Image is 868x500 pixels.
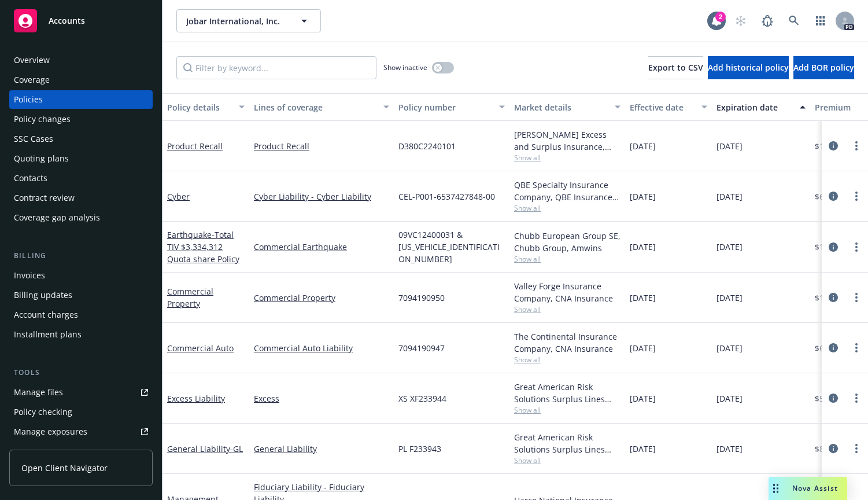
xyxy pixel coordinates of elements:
a: Policies [9,90,153,109]
a: Earthquake [167,229,239,264]
div: Installment plans [14,325,82,344]
button: Nova Assist [769,477,847,500]
span: Add historical policy [708,62,789,73]
a: Product Recall [254,140,389,152]
a: circleInformation [826,391,840,405]
div: Valley Forge Insurance Company, CNA Insurance [514,280,620,304]
div: Effective date [630,101,695,113]
a: Contacts [9,169,153,187]
span: Nova Assist [792,483,838,493]
button: Policy number [394,93,509,121]
span: [DATE] [630,443,656,455]
span: $13,733.00 [815,241,856,253]
a: Invoices [9,266,153,285]
a: Installment plans [9,325,153,344]
div: Manage files [14,383,63,402]
div: Market details [514,101,608,113]
a: circleInformation [826,139,840,153]
button: Export to CSV [648,56,703,79]
span: $13,100.00 [815,140,856,152]
span: [DATE] [716,190,743,203]
span: [DATE] [630,140,656,152]
span: CEL-P001-6537427848-00 [398,190,495,203]
span: $11,276.00 [815,292,856,304]
span: Show all [514,405,620,415]
div: Overview [14,51,50,69]
div: Invoices [14,266,45,285]
div: 2 [715,12,726,22]
a: circleInformation [826,341,840,355]
a: Quoting plans [9,149,153,168]
span: Jobar International, Inc. [186,15,286,27]
span: [DATE] [716,292,743,304]
a: Product Recall [167,141,223,152]
a: Contract review [9,189,153,207]
span: [DATE] [630,392,656,405]
span: [DATE] [716,342,743,354]
span: [DATE] [716,140,743,152]
span: [DATE] [630,190,656,203]
a: Commercial Property [254,292,389,304]
a: Commercial Property [167,286,213,309]
span: XS XF233944 [398,392,446,405]
a: Policy changes [9,110,153,128]
a: General Liability [254,443,389,455]
span: D380C2240101 [398,140,456,152]
div: Contract review [14,189,75,207]
button: Add BOR policy [793,56,854,79]
div: Billing [9,250,153,262]
span: [DATE] [630,292,656,304]
span: $6,290.52 [815,342,852,354]
span: Show all [514,203,620,213]
button: Lines of coverage [249,93,394,121]
div: Great American Risk Solutions Surplus Lines Insurance Company, Great American Insurance Group, Am... [514,381,620,405]
button: Policy details [162,93,249,121]
a: Policy checking [9,403,153,421]
button: Market details [509,93,625,121]
span: - Total TIV $3,334,312 Quota share Policy [167,229,239,264]
span: [DATE] [630,342,656,354]
button: Effective date [625,93,712,121]
a: Accounts [9,5,153,37]
div: Premium [815,101,862,113]
a: Cyber Liability - Cyber Liability [254,190,389,203]
span: Show all [514,153,620,163]
a: Commercial Earthquake [254,241,389,253]
div: Expiration date [716,101,793,113]
a: Billing updates [9,286,153,304]
div: Policies [14,90,43,109]
a: SSC Cases [9,130,153,148]
a: circleInformation [826,442,840,455]
a: more [849,240,863,254]
span: Show all [514,304,620,314]
a: Search [782,9,806,32]
div: Contacts [14,169,47,187]
button: Expiration date [712,93,810,121]
span: [DATE] [716,241,743,253]
div: Policy details [167,101,232,113]
div: Billing updates [14,286,72,304]
span: [DATE] [630,241,656,253]
span: 09VC12400031 & [US_VEHICLE_IDENTIFICATION_NUMBER] [398,229,505,265]
span: Show all [514,455,620,465]
a: circleInformation [826,291,840,304]
div: Drag to move [769,477,783,500]
div: Coverage gap analysis [14,208,100,227]
span: Add BOR policy [793,62,854,73]
a: more [849,189,863,203]
button: Add historical policy [708,56,789,79]
span: - GL [230,443,243,454]
div: Manage exposures [14,422,87,441]
div: Great American Risk Solutions Surplus Lines Insurance Company, Great American Insurance Group, Am... [514,431,620,455]
span: Open Client Navigator [21,462,108,474]
span: Export to CSV [648,62,703,73]
a: more [849,341,863,355]
div: The Continental Insurance Company, CNA Insurance [514,330,620,355]
a: Account charges [9,306,153,324]
span: Show inactive [383,62,427,72]
div: Policy checking [14,403,72,421]
a: Excess Liability [167,393,225,404]
button: Jobar International, Inc. [176,9,321,32]
span: 7094190950 [398,292,445,304]
div: Account charges [14,306,78,324]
